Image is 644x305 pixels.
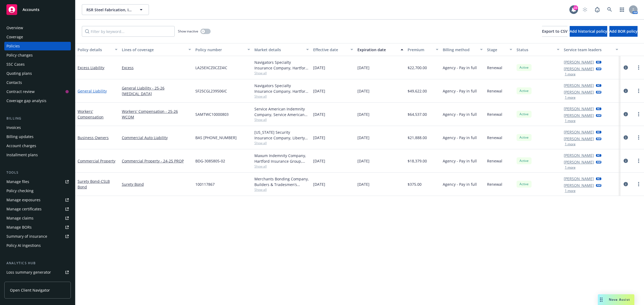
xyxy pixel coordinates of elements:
[4,205,71,213] a: Manage certificates
[78,65,104,70] a: Excess Liability
[4,33,71,41] a: Coverage
[357,181,369,187] span: [DATE]
[6,187,34,195] div: Policy checking
[4,123,71,132] a: Invoices
[485,43,514,56] button: Stage
[514,43,562,56] button: Status
[122,158,191,164] a: Commercial Property - 24-25 PROP
[609,29,638,34] span: Add BOR policy
[122,85,191,96] a: General Liability - 25-26 [MEDICAL_DATA]
[408,135,427,140] span: $21,888.00
[355,43,405,56] button: Expiration date
[6,123,21,132] div: Invoices
[4,170,71,175] div: Tools
[254,176,309,187] div: Merchants Bonding Company, Builders & Tradesmen’s Insurance Services, Inc., (BTIS)
[78,158,115,163] a: Commercial Property
[6,241,41,250] div: Policy AI ingestions
[4,151,71,159] a: Installment plans
[408,65,427,70] span: $22,700.00
[542,26,568,37] button: Export to CSV
[4,177,71,186] a: Manage files
[564,113,594,118] a: [PERSON_NAME]
[6,196,41,204] div: Manage exposures
[6,87,35,96] div: Contract review
[564,183,594,188] a: [PERSON_NAME]
[313,88,325,94] span: [DATE]
[254,153,309,164] div: Maxum Indemnity Company, Hartford Insurance Group, Brown & Riding Insurance Services, Inc.
[311,43,355,56] button: Effective date
[408,181,422,187] span: $375.00
[564,47,613,53] div: Service team leaders
[122,47,185,53] div: Lines of coverage
[564,89,594,95] a: [PERSON_NAME]
[592,4,603,15] a: Report a Bug
[487,111,502,117] span: Renewal
[564,106,594,111] a: [PERSON_NAME]
[4,196,71,204] a: Manage exposures
[357,111,369,117] span: [DATE]
[122,65,191,70] a: Excess
[4,261,71,266] div: Analytics hub
[408,158,427,164] span: $18,379.00
[78,179,110,189] a: Surety Bond
[564,129,594,135] a: [PERSON_NAME]
[254,71,309,75] span: Show all
[313,47,347,53] div: Effective date
[6,42,20,50] div: Policies
[78,47,112,53] div: Policy details
[562,43,621,56] button: Service team leaders
[564,159,594,165] a: [PERSON_NAME]
[82,4,149,15] button: RSR Steel Fabrication, Inc.
[4,142,71,150] a: Account charges
[443,135,477,140] span: Agency - Pay in full
[623,64,629,71] a: circleInformation
[487,47,506,53] div: Stage
[623,111,629,117] a: circleInformation
[564,136,594,142] a: [PERSON_NAME]
[254,94,309,99] span: Show all
[195,111,229,117] span: SAMTWC10000803
[254,129,309,141] div: [US_STATE] Security Insurance Company, Liberty Mutual
[122,109,191,120] a: Workers' Compensation - 25-26 WCOM
[6,268,51,277] div: Loss summary generator
[519,88,529,93] span: Active
[487,135,502,140] span: Renewal
[487,88,502,94] span: Renewal
[570,26,607,37] button: Add historical policy
[4,132,71,141] a: Billing updates
[195,65,227,70] span: LA25EXCZ0CZZ4IC
[487,181,502,187] span: Renewal
[6,177,29,186] div: Manage files
[580,4,590,15] a: Start snowing
[6,232,47,241] div: Summary of insurance
[254,59,309,71] div: Navigators Specialty Insurance Company, Hartford Insurance Group, Amwins
[75,43,120,56] button: Policy details
[193,43,252,56] button: Policy number
[542,29,568,34] span: Export to CSV
[635,64,642,71] a: more
[570,29,607,34] span: Add historical policy
[4,241,71,250] a: Policy AI ingestions
[357,47,397,53] div: Expiration date
[357,88,369,94] span: [DATE]
[635,134,642,141] a: more
[635,111,642,117] a: more
[519,158,529,163] span: Active
[4,42,71,50] a: Policies
[443,158,477,164] span: Agency - Pay in full
[598,294,605,305] div: Drag to move
[519,65,529,70] span: Active
[623,158,629,164] a: circleInformation
[4,2,71,17] a: Accounts
[6,60,25,69] div: SSC Cases
[565,96,576,99] button: 1 more
[623,181,629,187] a: circleInformation
[443,111,477,117] span: Agency - Pay in full
[313,65,325,70] span: [DATE]
[82,26,175,37] input: Filter by keyword...
[23,8,39,12] span: Accounts
[564,66,594,72] a: [PERSON_NAME]
[635,88,642,94] a: more
[6,33,23,41] div: Coverage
